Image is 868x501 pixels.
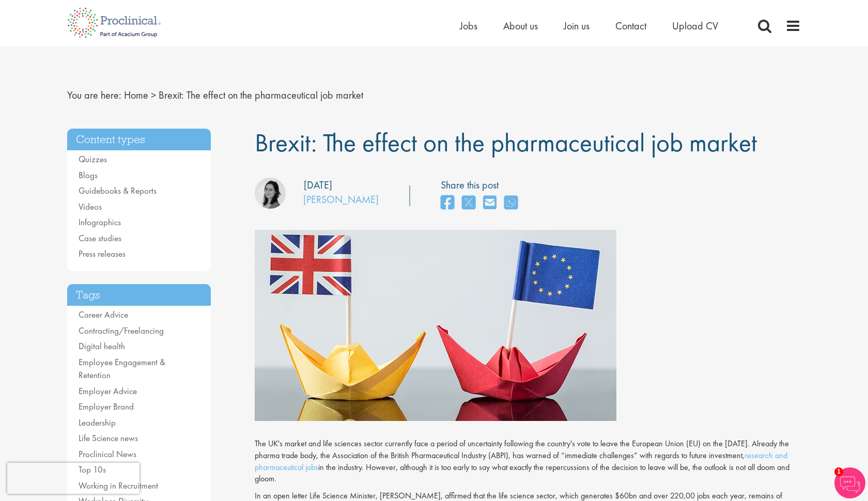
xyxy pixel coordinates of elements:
[304,178,332,193] div: [DATE]
[672,19,718,33] a: Upload CV
[67,284,211,306] h3: Tags
[255,438,801,485] p: The UK's market and life sciences sector currently face a period of uncertainty following the cou...
[79,417,116,428] a: Leadership
[834,467,843,476] span: 1
[255,178,286,209] img: Monique Ellis
[67,129,211,151] h3: Content types
[441,178,523,193] label: Share this post
[503,19,538,33] a: About us
[79,401,134,412] a: Employer Brand
[79,169,98,181] a: Blogs
[79,385,137,397] a: Employer Advice
[79,216,121,228] a: Infographics
[7,463,139,494] iframe: reCAPTCHA
[159,88,363,102] span: Brexit: The effect on the pharmaceutical job market
[483,192,497,214] a: share on email
[124,88,148,102] a: breadcrumb link
[504,192,518,214] a: share on whats app
[564,19,590,33] a: Join us
[79,325,164,336] a: Contracting/Freelancing
[441,192,454,214] a: share on facebook
[79,356,165,381] a: Employee Engagement & Retention
[79,185,157,196] a: Guidebooks & Reports
[79,432,138,444] a: Life Science news
[79,201,102,212] a: Videos
[834,467,865,498] img: Chatbot
[67,88,121,102] span: You are here:
[79,448,136,460] a: Proclinical News
[255,450,787,473] a: research and pharmaceutical jobs
[79,248,126,259] a: Press releases
[151,88,156,102] span: >
[462,192,475,214] a: share on twitter
[79,232,121,244] a: Case studies
[255,126,757,159] span: Brexit: The effect on the pharmaceutical job market
[303,193,379,206] a: [PERSON_NAME]
[615,19,646,33] a: Contact
[255,230,616,421] img: Hammersmithbanner2-min.jpg
[79,153,107,165] a: Quizzes
[460,19,477,33] a: Jobs
[79,309,128,320] a: Career Advice
[79,340,125,352] a: Digital health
